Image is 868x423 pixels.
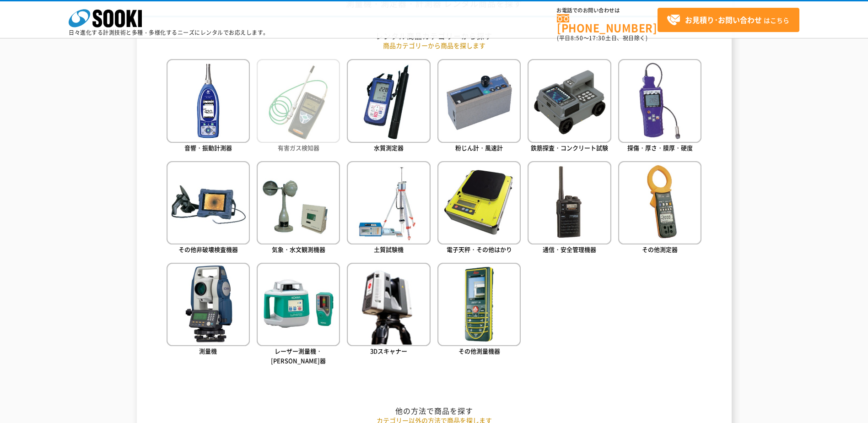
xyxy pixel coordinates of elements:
[167,406,702,416] h2: 他の方法で商品を探す
[278,143,319,152] span: 有害ガス検知器
[347,161,430,256] a: 土質試験機
[167,161,250,256] a: その他非破壊検査機器
[167,161,250,244] img: その他非破壊検査機器
[199,347,217,355] span: 測量機
[437,263,521,358] a: その他測量機器
[178,245,238,254] span: その他非破壊検査機器
[642,245,678,254] span: その他測定器
[571,34,583,42] span: 8:50
[347,59,430,142] img: 水質測定器
[528,161,611,256] a: 通信・安全管理機器
[184,143,232,152] span: 音響・振動計測器
[627,143,693,152] span: 探傷・厚さ・膜厚・硬度
[370,347,407,355] span: 3Dスキャナー
[531,143,608,152] span: 鉄筋探査・コンクリート試験
[437,161,521,256] a: 電子天秤・その他はかり
[437,59,521,154] a: 粉じん計・風速計
[455,143,503,152] span: 粉じん計・風速計
[167,263,250,358] a: 測量機
[557,34,647,42] span: (平日 ～ 土日、祝日除く)
[69,30,269,35] p: 日々進化する計測技術と多種・多様化するニーズにレンタルでお応えします。
[667,13,789,27] span: はこちら
[658,8,799,32] a: お見積り･お問い合わせはこちら
[528,161,611,244] img: 通信・安全管理機器
[618,161,701,256] a: その他測定器
[685,14,762,25] strong: お見積り･お問い合わせ
[618,59,701,154] a: 探傷・厚さ・膜厚・硬度
[167,263,250,346] img: 測量機
[589,34,605,42] span: 17:30
[557,14,658,33] a: [PHONE_NUMBER]
[272,245,325,254] span: 気象・水文観測機器
[271,347,326,365] span: レーザー測量機・[PERSON_NAME]器
[557,8,658,13] span: お電話でのお問い合わせは
[257,263,340,346] img: レーザー測量機・墨出器
[347,263,430,358] a: 3Dスキャナー
[528,59,611,142] img: 鉄筋探査・コンクリート試験
[528,59,611,154] a: 鉄筋探査・コンクリート試験
[437,263,521,346] img: その他測量機器
[167,41,702,50] p: 商品カテゴリーから商品を探します
[458,347,500,355] span: その他測量機器
[167,59,250,142] img: 音響・振動計測器
[257,59,340,154] a: 有害ガス検知器
[618,161,701,244] img: その他測定器
[374,245,404,254] span: 土質試験機
[347,263,430,346] img: 3Dスキャナー
[347,59,430,154] a: 水質測定器
[257,59,340,142] img: 有害ガス検知器
[437,161,521,244] img: 電子天秤・その他はかり
[167,59,250,154] a: 音響・振動計測器
[437,59,521,142] img: 粉じん計・風速計
[257,263,340,367] a: レーザー測量機・[PERSON_NAME]器
[257,161,340,256] a: 気象・水文観測機器
[447,245,512,254] span: 電子天秤・その他はかり
[618,59,701,142] img: 探傷・厚さ・膜厚・硬度
[347,161,430,244] img: 土質試験機
[374,143,404,152] span: 水質測定器
[543,245,596,254] span: 通信・安全管理機器
[257,161,340,244] img: 気象・水文観測機器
